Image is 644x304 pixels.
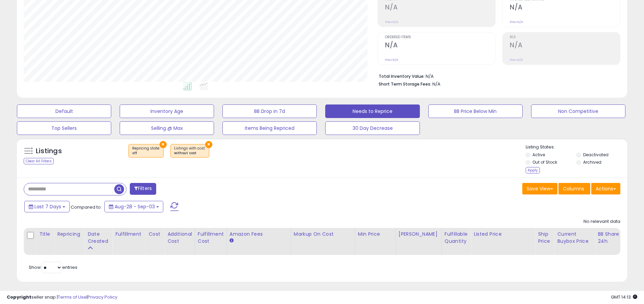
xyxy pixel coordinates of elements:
[222,121,317,135] button: Items Being Repriced
[167,231,192,245] div: Additional Cost
[24,201,70,212] button: Last 7 Days
[379,81,431,87] b: Short Term Storage Fees:
[130,183,156,195] button: Filters
[58,294,87,300] a: Terms of Use
[385,3,495,13] h2: N/A
[88,294,117,300] a: Privacy Policy
[120,121,214,135] button: Selling @ Max
[510,20,523,24] small: Prev: N/A
[358,231,393,238] div: Min Price
[379,72,615,80] li: N/A
[36,146,62,156] h5: Listings
[385,58,398,62] small: Prev: N/A
[174,146,206,156] span: Listings with cost :
[120,104,214,118] button: Inventory Age
[379,73,425,79] b: Total Inventory Value:
[222,104,317,118] button: BB Drop in 7d
[34,203,61,210] span: Last 7 Days
[385,41,495,50] h2: N/A
[230,231,288,238] div: Amazon Fees
[399,231,439,238] div: [PERSON_NAME]
[325,104,420,118] button: Needs to Reprice
[526,167,540,173] div: Apply
[532,152,545,158] label: Active
[7,294,117,301] div: seller snap | |
[132,146,160,156] span: Repricing state :
[563,185,584,192] span: Columns
[532,159,557,165] label: Out of Stock
[598,231,622,245] div: BB Share 24h.
[115,203,155,210] span: Aug-28 - Sep-03
[17,121,111,135] button: Top Sellers
[583,218,620,225] div: No relevant data
[558,183,590,194] button: Columns
[510,36,620,39] span: ROI
[104,201,163,212] button: Aug-28 - Sep-03
[510,41,620,50] h2: N/A
[57,231,82,238] div: Repricing
[385,20,398,24] small: Prev: N/A
[611,294,637,300] span: 2025-09-11 14:13 GMT
[385,36,495,39] span: Ordered Items
[230,238,234,244] small: Amazon Fees.
[291,228,355,255] th: The percentage added to the cost of goods (COGS) that forms the calculator for Min & Max prices.
[88,231,110,245] div: Date Created
[531,104,625,118] button: Non Competitive
[522,183,557,194] button: Save View
[294,231,352,238] div: Markup on Cost
[7,294,31,300] strong: Copyright
[29,264,77,271] span: Show: entries
[432,81,440,87] span: N/A
[474,231,532,238] div: Listed Price
[17,104,111,118] button: Default
[148,231,162,238] div: Cost
[583,159,601,165] label: Archived
[510,3,620,13] h2: N/A
[132,151,160,156] div: off
[71,204,102,210] span: Compared to:
[557,231,592,245] div: Current Buybox Price
[591,183,620,194] button: Actions
[510,58,523,62] small: Prev: N/A
[583,152,609,158] label: Deactivated
[526,144,627,150] p: Listing States:
[445,231,468,245] div: Fulfillable Quantity
[115,231,143,238] div: Fulfillment
[325,121,420,135] button: 30 Day Decrease
[205,141,212,148] button: ×
[198,231,224,245] div: Fulfillment Cost
[428,104,523,118] button: BB Price Below Min
[174,151,206,156] div: without cost
[160,141,167,148] button: ×
[24,158,54,164] div: Clear All Filters
[538,231,551,245] div: Ship Price
[39,231,51,238] div: Title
